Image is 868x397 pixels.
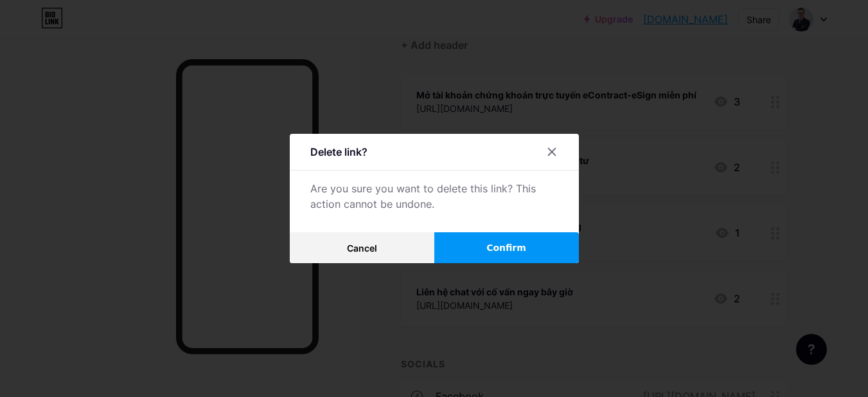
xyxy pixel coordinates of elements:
[310,144,368,160] div: Delete link?
[347,243,377,254] span: Cancel
[310,181,558,212] div: Are you sure you want to delete this link? This action cannot be undone.
[486,241,526,255] span: Confirm
[290,232,434,263] button: Cancel
[434,232,579,263] button: Confirm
